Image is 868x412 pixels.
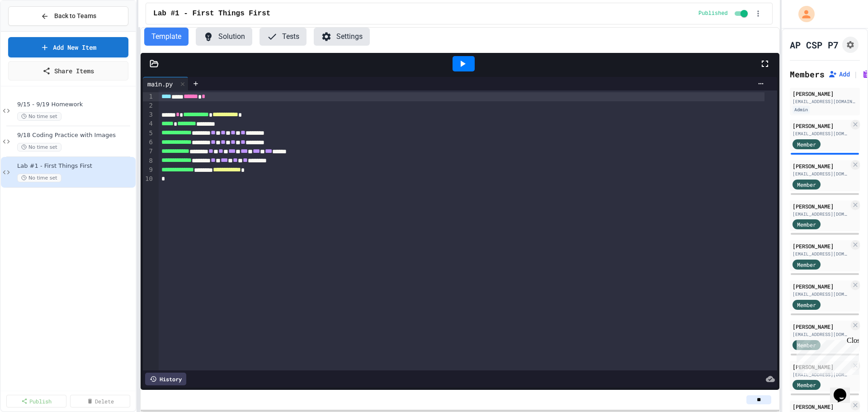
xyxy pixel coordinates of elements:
[790,68,825,81] h2: Members
[153,8,270,19] span: Lab #1 - First Things First
[8,6,128,26] button: Back to Teams
[17,101,134,109] span: 9/15 - 9/19 Homework
[797,180,816,189] span: Member
[70,395,130,407] a: Delete
[793,282,849,290] div: [PERSON_NAME]
[145,373,186,385] div: History
[789,4,817,24] div: My Account
[196,28,252,46] button: Solution
[828,70,850,79] button: Add
[797,140,816,148] span: Member
[143,79,177,89] div: main.py
[698,10,728,17] span: Published
[143,175,154,184] div: 10
[6,395,66,407] a: Publish
[143,92,154,101] div: 1
[793,90,857,98] div: [PERSON_NAME]
[793,122,849,130] div: [PERSON_NAME]
[17,174,61,182] span: No time set
[854,69,858,80] span: |
[8,37,128,57] a: Add New Item
[143,166,154,175] div: 9
[698,8,750,19] div: Content is published and visible to students
[143,77,189,90] div: main.py
[793,336,859,375] iframe: chat widget
[797,220,816,228] span: Member
[793,202,849,210] div: [PERSON_NAME]
[793,291,849,298] div: [EMAIL_ADDRESS][DOMAIN_NAME]
[8,61,128,81] a: Share Items
[793,242,849,250] div: [PERSON_NAME]
[793,170,849,177] div: [EMAIL_ADDRESS][DOMAIN_NAME]
[143,156,154,166] div: 8
[143,147,154,156] div: 7
[17,132,134,139] span: 9/18 Coding Practice with Images
[4,4,62,57] div: Chat with us now!Close
[17,143,61,152] span: No time set
[793,162,849,170] div: [PERSON_NAME]
[793,403,849,411] div: [PERSON_NAME]
[830,376,859,403] iframe: chat widget
[143,138,154,147] div: 6
[143,101,154,110] div: 2
[17,162,134,170] span: Lab #1 - First Things First
[793,251,849,257] div: [EMAIL_ADDRESS][DOMAIN_NAME]
[797,260,816,269] span: Member
[54,11,96,21] span: Back to Teams
[793,371,849,378] div: [EMAIL_ADDRESS][DOMAIN_NAME]
[259,28,307,46] button: Tests
[793,322,849,331] div: [PERSON_NAME]
[143,129,154,138] div: 5
[793,211,849,218] div: [EMAIL_ADDRESS][DOMAIN_NAME]
[797,301,816,309] span: Member
[143,119,154,128] div: 4
[144,28,189,46] button: Template
[842,37,859,53] button: Assignment Settings
[793,106,810,114] div: Admin
[17,112,61,121] span: No time set
[314,28,370,46] button: Settings
[793,98,857,105] div: [EMAIL_ADDRESS][DOMAIN_NAME]
[793,130,849,137] div: [EMAIL_ADDRESS][DOMAIN_NAME]
[793,331,849,338] div: [EMAIL_ADDRESS][DOMAIN_NAME]
[793,363,849,371] div: [PERSON_NAME]
[797,381,816,389] span: Member
[143,110,154,119] div: 3
[790,38,839,51] h1: AP CSP P7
